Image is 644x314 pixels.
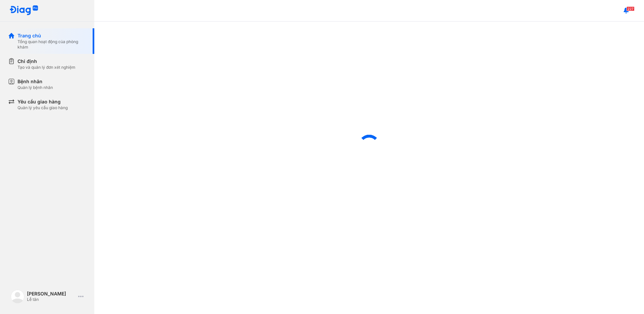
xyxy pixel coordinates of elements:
span: 227 [626,6,635,11]
div: Yêu cầu giao hàng [18,98,68,105]
div: Chỉ định [18,58,75,65]
img: logo [11,290,24,303]
img: logo [9,5,38,16]
div: Tạo và quản lý đơn xét nghiệm [18,65,75,70]
div: Quản lý bệnh nhân [18,85,53,90]
div: Lễ tân [27,297,75,302]
div: Trang chủ [18,32,86,39]
div: Tổng quan hoạt động của phòng khám [18,39,86,50]
div: [PERSON_NAME] [27,291,75,297]
div: Quản lý yêu cầu giao hàng [18,105,68,111]
div: Bệnh nhân [18,78,53,85]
